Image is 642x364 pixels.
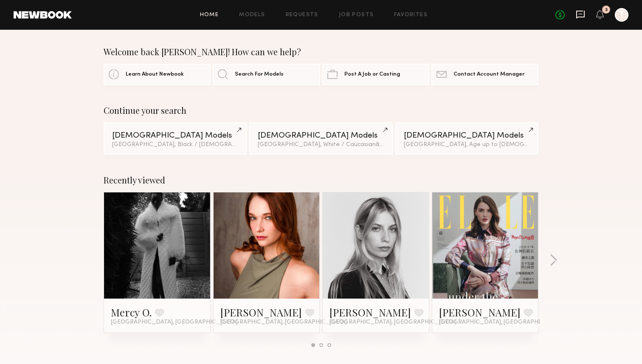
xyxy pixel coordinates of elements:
a: [PERSON_NAME] [329,305,411,319]
div: Recently viewed [104,175,538,185]
div: Welcome back [PERSON_NAME]! How can we help? [104,47,538,57]
div: [GEOGRAPHIC_DATA], Black / [DEMOGRAPHIC_DATA] [112,142,238,148]
a: [DEMOGRAPHIC_DATA] Models[GEOGRAPHIC_DATA], Black / [DEMOGRAPHIC_DATA] [104,122,247,155]
a: [PERSON_NAME] [220,305,302,319]
div: [DEMOGRAPHIC_DATA] Models [404,132,530,140]
div: 3 [605,8,608,12]
a: [PERSON_NAME] [439,305,521,319]
span: Search For Models [235,72,284,77]
a: Job Posts [339,12,374,18]
span: [GEOGRAPHIC_DATA], [GEOGRAPHIC_DATA] [439,319,566,326]
a: Post A Job or Casting [322,64,429,85]
div: Continue your search [104,105,538,116]
a: Requests [286,12,318,18]
a: Models [239,12,265,18]
div: [DEMOGRAPHIC_DATA] Models [258,132,384,140]
div: [DEMOGRAPHIC_DATA] Models [112,132,238,140]
a: Mercy O. [111,305,152,319]
a: Search For Models [213,64,320,85]
a: Home [200,12,219,18]
a: Learn About Newbook [104,64,211,85]
span: & 1 other filter [376,142,412,147]
span: Learn About Newbook [126,72,184,77]
span: [GEOGRAPHIC_DATA], [GEOGRAPHIC_DATA] [329,319,456,326]
a: Contact Account Manager [431,64,538,85]
span: Contact Account Manager [453,72,524,77]
a: [DEMOGRAPHIC_DATA] Models[GEOGRAPHIC_DATA], Age up to [DEMOGRAPHIC_DATA]. [395,122,538,155]
span: [GEOGRAPHIC_DATA], [GEOGRAPHIC_DATA] [220,319,347,326]
span: [GEOGRAPHIC_DATA], [GEOGRAPHIC_DATA] [111,319,237,326]
a: T [615,8,628,22]
div: [GEOGRAPHIC_DATA], Age up to [DEMOGRAPHIC_DATA]. [404,142,530,148]
a: [DEMOGRAPHIC_DATA] Models[GEOGRAPHIC_DATA], White / Caucasian&1other filter [249,122,392,155]
div: [GEOGRAPHIC_DATA], White / Caucasian [258,142,384,148]
span: Post A Job or Casting [344,72,400,77]
a: Favorites [394,12,428,18]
